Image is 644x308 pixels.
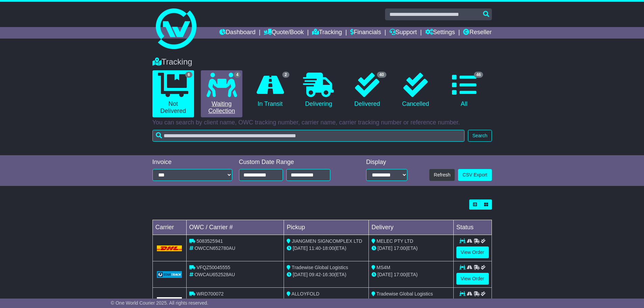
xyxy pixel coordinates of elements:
span: [DATE] [293,245,308,251]
div: (ETA) [372,271,451,278]
span: 40 [377,72,386,78]
a: Reseller [463,27,492,39]
span: VFQZ50045555 [196,265,230,270]
a: View Order [456,246,489,258]
a: Delivering [298,70,339,110]
a: 6 Not Delivered [152,70,194,117]
a: 2 In Transit [249,70,291,110]
span: [DATE] [378,272,392,277]
span: 6 [185,72,192,78]
div: Display [366,159,407,166]
span: 16:30 [323,272,334,277]
a: Tracking [312,27,342,39]
div: - (ETA) [287,245,366,252]
div: - (ETA) [287,298,366,305]
td: Status [453,220,492,235]
div: Invoice [152,159,232,166]
span: MS4M [377,265,390,270]
p: You can search by client name, OWC tracking number, carrier name, carrier tracking number or refe... [152,119,492,126]
a: Settings [425,27,455,39]
span: 2 [282,72,289,78]
span: 09:42 [309,272,321,277]
a: CSV Export [458,169,492,181]
a: View Order [456,273,489,285]
a: 4 Waiting Collection [201,70,242,117]
div: (ETA) [372,298,451,305]
td: Pickup [284,220,369,235]
span: [DATE] [378,245,392,251]
span: MELEC PTY LTD [377,238,413,244]
span: 5083525941 [196,238,223,244]
a: Cancelled [395,70,436,110]
span: OWCAU652528AU [194,272,235,277]
span: © One World Courier 2025. All rights reserved. [111,300,209,306]
a: 40 Delivered [346,70,388,110]
a: Dashboard [219,27,256,39]
span: 46 [474,72,483,78]
td: Carrier [152,220,186,235]
div: Tracking [149,57,495,67]
div: - (ETA) [287,271,366,278]
button: Search [468,130,492,142]
a: 46 All [443,70,485,110]
span: WRD700072 [196,291,223,297]
img: GetCarrierServiceLogo [157,271,182,278]
button: Refresh [429,169,455,181]
span: 4 [234,72,241,78]
img: GetCarrierServiceLogo [157,297,182,305]
div: (ETA) [372,245,451,252]
div: Custom Date Range [239,159,348,166]
a: Support [389,27,417,39]
span: JIANGMEN SIGNCOMPLEX LTD [292,238,362,244]
a: Quote/Book [264,27,304,39]
span: Tradewise Global Logistics [377,291,433,297]
td: Delivery [368,220,453,235]
td: OWC / Carrier # [186,220,284,235]
span: [DATE] [293,272,308,277]
span: 17:00 [394,272,406,277]
span: ALLOYFOLD [291,291,319,297]
span: 18:00 [323,245,334,251]
span: Tradewise Global Logistics [292,265,348,270]
a: Financials [350,27,381,39]
span: 17:00 [394,245,406,251]
span: 11:40 [309,245,321,251]
span: OWCCN652780AU [194,245,235,251]
img: DHL.png [157,245,182,251]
